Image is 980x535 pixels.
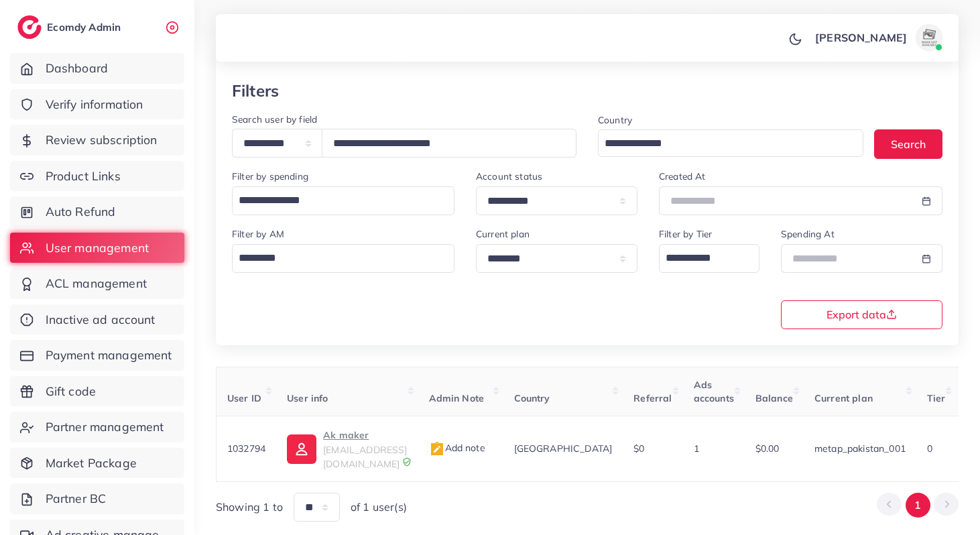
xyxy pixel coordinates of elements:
span: Partner management [46,418,164,436]
span: Partner BC [46,490,107,508]
span: User info [287,392,328,404]
a: Gift code [10,376,184,407]
span: 1 [694,442,699,455]
ul: Pagination [877,493,959,518]
span: Tier [927,392,946,404]
p: [PERSON_NAME] [815,29,907,46]
span: Gift code [46,383,96,400]
div: Search for option [598,129,863,157]
a: Product Links [10,161,184,192]
button: Search [874,129,942,158]
span: Referral [633,392,672,404]
label: Country [598,113,632,127]
span: Auto Refund [46,203,116,221]
span: $0.00 [755,442,780,455]
input: Search for option [600,133,846,154]
label: Spending At [781,227,835,241]
input: Search for option [661,247,742,270]
a: Dashboard [10,53,184,84]
a: ACL management [10,268,184,299]
label: Search user by field [232,113,317,126]
span: Balance [755,392,793,404]
a: Ak maker[EMAIL_ADDRESS][DOMAIN_NAME] [287,427,407,471]
p: Ak maker [323,427,407,443]
img: admin_note.cdd0b510.svg [429,441,445,457]
span: Review subscription [46,131,158,149]
span: Country [514,392,550,404]
button: Go to page 1 [906,493,930,518]
label: Created At [659,170,706,183]
span: ACL management [46,275,147,292]
span: Add note [429,442,485,454]
label: Current plan [476,227,530,241]
span: Ads accounts [694,379,734,404]
h2: Ecomdy Admin [47,21,124,34]
input: Search for option [234,247,437,270]
a: logoEcomdy Admin [17,15,124,39]
div: Search for option [659,244,759,273]
img: ic-user-info.36bf1079.svg [287,434,316,464]
span: Dashboard [46,60,108,77]
input: Search for option [234,189,437,212]
span: Inactive ad account [46,311,156,329]
span: metap_pakistan_001 [814,442,906,455]
span: Export data [826,309,897,320]
span: Market Package [46,455,137,472]
a: Inactive ad account [10,304,184,335]
a: Verify information [10,89,184,120]
img: 9CAL8B2pu8EFxCJHYAAAAldEVYdGRhdGU6Y3JlYXRlADIwMjItMTItMDlUMDQ6NTg6MzkrMDA6MDBXSlgLAAAAJXRFWHRkYXR... [402,457,412,467]
span: [EMAIL_ADDRESS][DOMAIN_NAME] [323,444,407,469]
img: avatar [916,24,942,51]
span: User ID [227,392,261,404]
a: User management [10,233,184,263]
div: Search for option [232,186,454,215]
label: Filter by spending [232,170,308,183]
span: 1032794 [227,442,265,455]
a: Review subscription [10,125,184,156]
a: Payment management [10,340,184,371]
button: Export data [781,300,942,329]
span: Verify information [46,96,143,113]
label: Filter by Tier [659,227,712,241]
span: Admin Note [429,392,485,404]
label: Account status [476,170,542,183]
span: of 1 user(s) [351,499,407,515]
span: [GEOGRAPHIC_DATA] [514,442,613,455]
a: Partner BC [10,483,184,514]
a: [PERSON_NAME]avatar [808,24,948,51]
span: Current plan [814,392,873,404]
div: Search for option [232,244,454,273]
span: Product Links [46,168,121,185]
a: Market Package [10,448,184,479]
h3: Filters [232,81,279,101]
span: User management [46,239,149,257]
a: Auto Refund [10,196,184,227]
span: 0 [927,442,932,455]
a: Partner management [10,412,184,442]
span: $0 [633,442,644,455]
span: Showing 1 to [216,499,283,515]
label: Filter by AM [232,227,284,241]
img: logo [17,15,42,39]
span: Payment management [46,347,172,364]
